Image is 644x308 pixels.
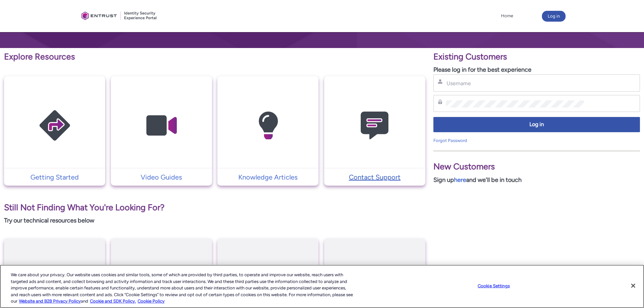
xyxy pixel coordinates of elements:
[499,11,515,21] a: Home
[433,160,640,173] p: New Customers
[11,271,354,305] div: We care about your privacy. Our website uses cookies and similar tools, some of which are provide...
[236,89,300,162] img: Knowledge Articles
[221,172,315,182] p: Knowledge Articles
[454,176,466,184] a: here
[4,216,425,225] p: Try our technical resources below
[4,172,105,182] a: Getting Started
[433,117,640,132] button: Log in
[111,172,212,182] a: Video Guides
[446,80,584,87] input: Username
[114,172,209,182] p: Video Guides
[473,279,515,293] button: Cookie Settings
[433,138,467,143] a: Forgot Password
[217,172,318,182] a: Knowledge Articles
[433,50,640,63] p: Existing Customers
[4,50,425,63] p: Explore Resources
[626,278,641,293] button: Close
[7,172,102,182] p: Getting Started
[138,299,165,304] a: Cookie Policy
[433,175,640,185] p: Sign up and we'll be in touch
[433,65,640,74] p: Please log in for the best experience
[324,172,425,182] a: Contact Support
[23,89,87,162] img: Getting Started
[90,299,136,304] a: Cookie and SDK Policy.
[438,121,636,128] span: Log in
[19,299,81,304] a: More information about our cookie policy., opens in a new tab
[342,89,407,162] img: Contact Support
[328,172,422,182] p: Contact Support
[542,11,566,22] button: Log in
[129,89,193,162] img: Video Guides
[4,201,425,214] p: Still Not Finding What You're Looking For?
